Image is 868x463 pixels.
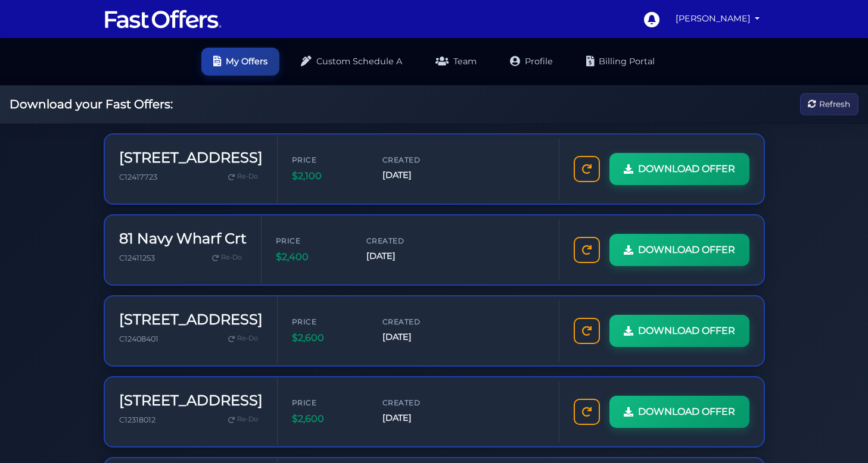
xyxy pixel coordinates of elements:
span: DOWNLOAD OFFER [638,323,735,339]
a: Re-Do [223,331,263,346]
span: $2,600 [292,411,363,427]
span: DOWNLOAD OFFER [638,161,735,177]
span: Re-Do [237,171,258,182]
span: Price [292,316,363,327]
span: $2,600 [292,330,363,346]
span: $2,100 [292,168,363,184]
h3: [STREET_ADDRESS] [119,149,263,167]
span: Created [382,397,454,408]
a: Custom Schedule A [289,48,414,76]
span: Created [382,316,454,327]
span: Created [382,154,454,165]
h3: 81 Navy Wharf Crt [119,230,247,248]
a: DOWNLOAD OFFER [609,234,749,266]
h3: [STREET_ADDRESS] [119,311,263,329]
span: Re-Do [237,333,258,344]
span: C12417723 [119,172,157,181]
span: Refresh [819,98,850,111]
span: [DATE] [382,168,454,182]
iframe: Customerly Messenger Launcher [823,417,858,452]
span: [DATE] [382,411,454,425]
span: C12318012 [119,415,155,424]
span: DOWNLOAD OFFER [638,242,735,258]
span: C12411253 [119,253,155,262]
span: Re-Do [221,252,242,263]
a: DOWNLOAD OFFER [609,153,749,185]
span: Price [276,235,347,246]
a: DOWNLOAD OFFER [609,396,749,428]
button: Refresh [800,93,858,115]
h2: Download your Fast Offers: [10,97,173,111]
span: Price [292,154,363,165]
span: Created [366,235,438,246]
span: Price [292,397,363,408]
a: DOWNLOAD OFFER [609,315,749,347]
a: Re-Do [207,250,247,265]
a: Profile [498,48,565,76]
a: Billing Portal [574,48,667,76]
span: Re-Do [237,414,258,425]
span: $2,400 [276,249,347,265]
span: C12408401 [119,334,158,343]
span: [DATE] [382,330,454,344]
a: Team [424,48,489,76]
a: My Offers [201,48,279,76]
a: Re-Do [223,169,263,184]
span: [DATE] [366,249,438,263]
a: Re-Do [223,412,263,427]
span: DOWNLOAD OFFER [638,404,735,420]
h3: [STREET_ADDRESS] [119,392,263,409]
a: [PERSON_NAME] [671,7,765,30]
